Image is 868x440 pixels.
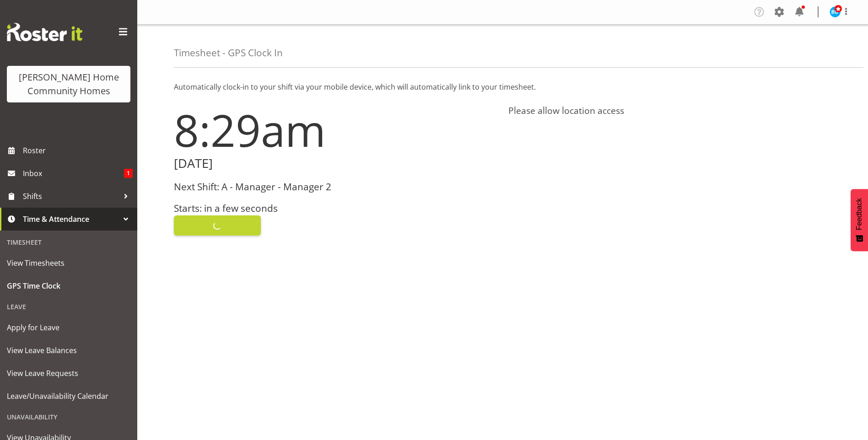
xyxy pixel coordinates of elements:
[7,366,130,380] span: View Leave Requests
[2,408,135,426] div: Unavailability
[174,156,497,171] h2: [DATE]
[2,362,135,385] a: View Leave Requests
[23,189,119,203] span: Shifts
[174,105,497,155] h1: 8:29am
[2,385,135,408] a: Leave/Unavailability Calendar
[174,81,831,92] p: Automatically clock-in to your shift via your mobile device, which will automatically link to you...
[851,189,868,251] button: Feedback - Show survey
[174,48,283,58] h4: Timesheet - GPS Clock In
[2,233,135,252] div: Timesheet
[2,297,135,316] div: Leave
[7,389,130,403] span: Leave/Unavailability Calendar
[2,339,135,362] a: View Leave Balances
[508,105,832,116] h4: Please allow location access
[830,6,841,17] img: barbara-dunlop8515.jpg
[124,169,133,178] span: 1
[23,144,133,157] span: Roster
[7,256,130,270] span: View Timesheets
[23,166,124,180] span: Inbox
[2,252,135,274] a: View Timesheets
[7,343,130,357] span: View Leave Balances
[16,70,121,98] div: [PERSON_NAME] Home Community Homes
[7,279,130,293] span: GPS Time Clock
[174,203,497,214] h3: Starts: in a few seconds
[174,182,497,192] h3: Next Shift: A - Manager - Manager 2
[7,23,82,41] img: Rosterit website logo
[2,316,135,339] a: Apply for Leave
[7,321,130,334] span: Apply for Leave
[855,198,863,230] span: Feedback
[23,212,119,226] span: Time & Attendance
[2,274,135,297] a: GPS Time Clock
